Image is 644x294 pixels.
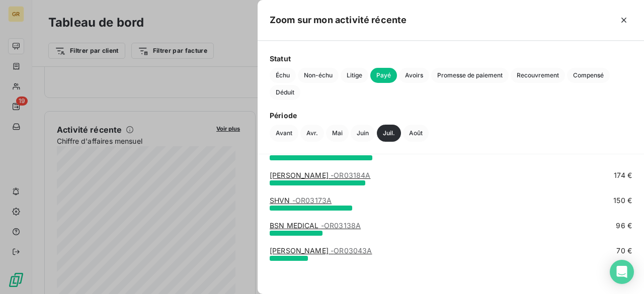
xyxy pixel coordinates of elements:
span: - OR03138A [321,221,361,230]
button: Compensé [567,68,610,83]
span: Statut [270,53,632,64]
button: Août [403,125,429,142]
a: SHVN [270,196,332,205]
span: 96 € [616,221,632,231]
h5: Zoom sur mon activité récente [270,13,407,27]
button: Payé [370,68,397,83]
button: Avoirs [399,68,429,83]
button: Promesse de paiement [431,68,509,83]
div: Open Intercom Messenger [610,260,634,284]
button: Déduit [270,85,300,100]
button: Avant [270,125,298,142]
span: 150 € [613,195,632,206]
span: 70 € [616,246,632,256]
button: Avr. [300,125,324,142]
a: BSN MEDICAL [270,221,361,230]
span: 174 € [614,170,632,180]
span: - OR03173A [292,196,332,205]
button: Non-échu [298,68,339,83]
span: - OR03184A [331,171,370,179]
a: [PERSON_NAME] [270,171,370,179]
button: Mai [326,125,349,142]
button: Juil. [377,125,401,142]
button: Échu [270,68,296,83]
button: Juin [351,125,375,142]
button: Recouvrement [511,68,565,83]
button: Litige [341,68,368,83]
a: [PERSON_NAME] [270,246,372,255]
span: Période [270,110,632,121]
span: - OR03043A [331,246,372,255]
